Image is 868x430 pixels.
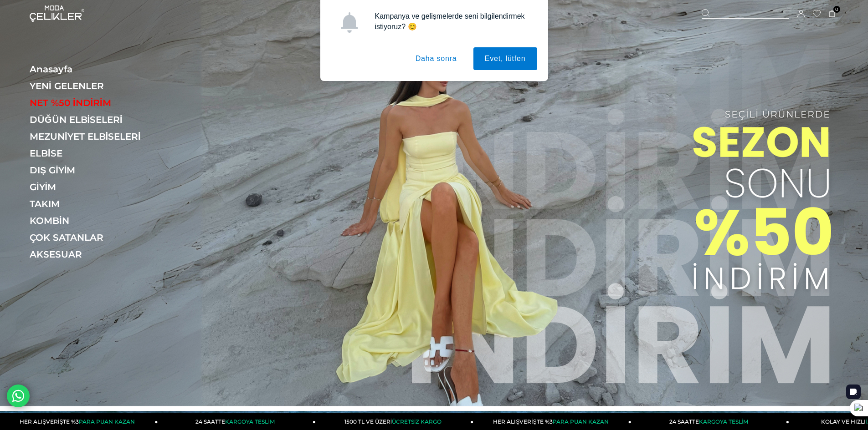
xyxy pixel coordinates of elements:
a: MEZUNİYET ELBİSELERİ [30,131,155,142]
a: ELBİSE [30,148,155,159]
img: notification icon [339,12,360,33]
a: HER ALIŞVERİŞTE %3PARA PUAN KAZAN [473,413,631,430]
a: ÇOK SATANLAR [30,232,155,243]
a: KOMBİN [30,215,155,226]
span: PARA PUAN KAZAN [553,418,609,425]
a: GİYİM [30,182,155,192]
a: DÜĞÜN ELBİSELERİ [30,114,155,125]
a: YENİ GELENLER [30,81,155,91]
span: PARA PUAN KAZAN [79,418,135,425]
a: 24 SAATTEKARGOYA TESLİM [632,413,789,430]
a: 1500 TL VE ÜZERİÜCRETSİZ KARGO [316,413,473,430]
a: TAKIM [30,198,155,209]
button: Evet, lütfen [473,47,537,70]
span: KARGOYA TESLİM [699,418,748,425]
a: AKSESUAR [30,249,155,260]
button: Daha sonra [404,47,468,70]
span: ÜCRETSİZ KARGO [392,418,442,425]
div: Kampanya ve gelişmelerde seni bilgilendirmek istiyoruz? 😊 [368,11,537,32]
a: 24 SAATTEKARGOYA TESLİM [158,413,316,430]
a: DIŞ GİYİM [30,165,155,176]
a: NET %50 İNDİRİM [30,97,155,108]
span: KARGOYA TESLİM [225,418,274,425]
